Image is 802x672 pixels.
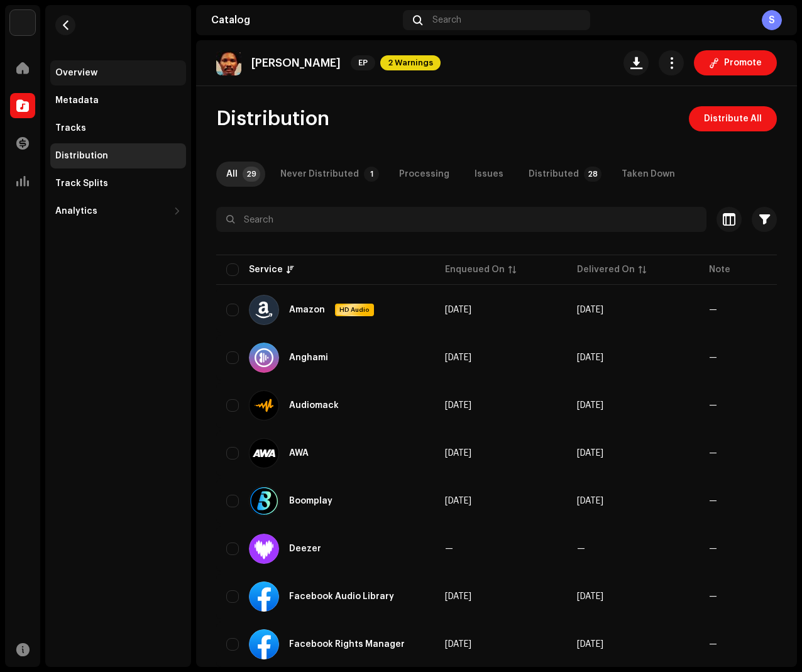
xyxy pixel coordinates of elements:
[55,123,86,133] div: Tracks
[289,497,332,505] div: Boomplay
[529,162,579,187] div: Distributed
[50,88,186,113] re-m-nav-item: Metadata
[336,306,373,314] span: HD Audio
[432,15,461,25] span: Search
[709,592,717,601] re-a-table-badge: —
[211,15,398,25] div: Catalog
[445,401,471,410] span: Sep 30, 2025
[289,544,321,553] div: Deezer
[380,55,441,70] span: 2 Warnings
[50,60,186,85] re-m-nav-item: Overview
[694,50,777,75] button: Promote
[280,162,359,187] div: Never Distributed
[709,353,717,362] re-a-table-badge: —
[55,68,97,78] div: Overview
[50,143,186,168] re-m-nav-item: Distribution
[289,640,405,649] div: Facebook Rights Manager
[289,592,394,601] div: Facebook Audio Library
[689,106,777,131] button: Distribute All
[709,306,717,314] re-a-table-badge: —
[226,162,238,187] div: All
[709,449,717,458] re-a-table-badge: —
[475,162,503,187] div: Issues
[724,50,762,75] span: Promote
[709,497,717,505] re-a-table-badge: —
[10,10,35,35] img: acab2465-393a-471f-9647-fa4d43662784
[577,640,603,649] span: Sep 30, 2025
[445,263,505,276] div: Enqueued On
[55,179,108,189] div: Track Splits
[249,263,283,276] div: Service
[762,10,782,30] div: S
[577,592,603,601] span: Sep 30, 2025
[704,106,762,131] span: Distribute All
[577,353,603,362] span: Sep 30, 2025
[289,353,328,362] div: Anghami
[577,544,585,553] span: —
[55,151,108,161] div: Distribution
[216,50,241,75] img: 1f88c71c-ee7a-46dd-966e-6f600e3803cf
[709,640,717,649] re-a-table-badge: —
[577,306,603,314] span: Sep 30, 2025
[622,162,675,187] div: Taken Down
[50,116,186,141] re-m-nav-item: Tracks
[445,497,471,505] span: Sep 30, 2025
[351,55,375,70] span: EP
[577,449,603,458] span: Sep 30, 2025
[577,401,603,410] span: Sep 30, 2025
[445,544,453,553] span: —
[445,353,471,362] span: Sep 30, 2025
[445,592,471,601] span: Sep 30, 2025
[709,401,717,410] re-a-table-badge: —
[289,306,325,314] div: Amazon
[216,106,329,131] span: Distribution
[216,207,706,232] input: Search
[709,544,717,553] re-a-table-badge: —
[289,401,339,410] div: Audiomack
[50,199,186,224] re-m-nav-dropdown: Analytics
[243,167,260,182] p-badge: 29
[584,167,601,182] p-badge: 28
[445,640,471,649] span: Sep 30, 2025
[399,162,449,187] div: Processing
[251,57,341,70] p: [PERSON_NAME]
[445,449,471,458] span: Sep 30, 2025
[289,449,309,458] div: AWA
[50,171,186,196] re-m-nav-item: Track Splits
[445,306,471,314] span: Sep 30, 2025
[577,263,635,276] div: Delivered On
[577,497,603,505] span: Sep 30, 2025
[55,96,99,106] div: Metadata
[55,206,97,216] div: Analytics
[364,167,379,182] p-badge: 1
